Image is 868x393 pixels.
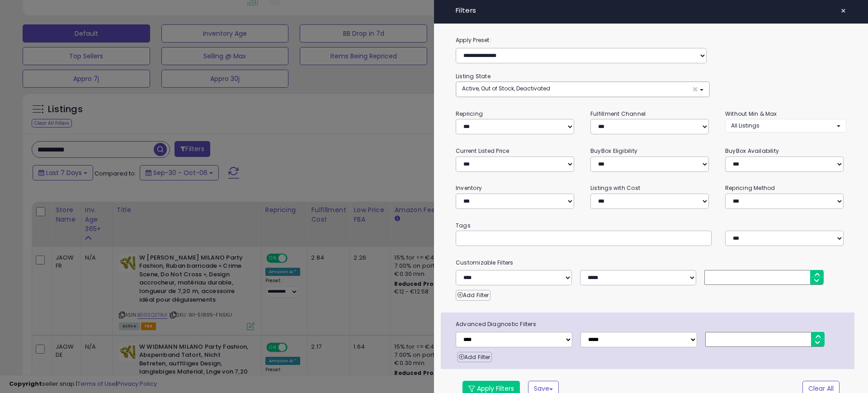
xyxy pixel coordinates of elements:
[457,352,492,363] button: Add Filter
[449,319,854,329] span: Advanced Diagnostic Filters
[590,147,637,155] small: BuyBox Eligibility
[456,82,709,97] button: Active, Out of Stock, Deactivated ×
[456,184,482,192] small: Inventory
[456,290,491,301] button: Add Filter
[590,184,640,192] small: Listings with Cost
[456,7,846,14] h4: Filters
[731,122,759,129] span: All Listings
[449,258,853,268] small: Customizable Filters
[840,5,846,17] span: ×
[725,119,846,132] button: All Listings
[725,184,775,192] small: Repricing Method
[725,110,777,118] small: Without Min & Max
[837,5,850,17] button: ×
[456,110,483,118] small: Repricing
[449,221,853,231] small: Tags
[590,110,646,118] small: Fulfillment Channel
[725,147,779,155] small: BuyBox Availability
[456,147,509,155] small: Current Listed Price
[462,85,550,92] span: Active, Out of Stock, Deactivated
[449,35,853,45] label: Apply Preset:
[456,72,491,80] small: Listing State
[692,85,698,94] span: ×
